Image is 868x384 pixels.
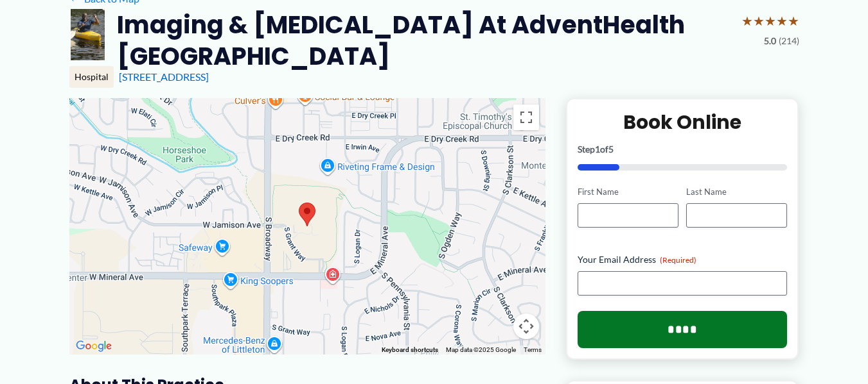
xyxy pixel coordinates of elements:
[119,71,209,83] a: [STREET_ADDRESS]
[73,338,115,355] a: Open this area in Google Maps (opens a new window)
[578,110,788,135] h2: Book Online
[608,144,614,154] span: 5
[686,186,787,198] label: Last Name
[776,9,788,33] span: ★
[446,346,516,353] span: Map data ©2025 Google
[765,9,776,33] span: ★
[69,66,114,88] div: Hospital
[578,145,788,154] p: Step of
[578,253,788,266] label: Your Email Address
[660,255,696,265] span: (Required)
[578,186,678,198] label: First Name
[382,346,438,355] button: Keyboard shortcuts
[753,9,765,33] span: ★
[764,33,776,49] span: 5.0
[524,346,542,353] a: Terms (opens in new tab)
[788,9,799,33] span: ★
[73,338,115,355] img: Google
[595,144,600,154] span: 1
[513,104,539,130] button: Toggle fullscreen view
[779,33,799,49] span: (214)
[741,9,753,33] span: ★
[117,9,731,72] h2: Imaging & [MEDICAL_DATA] at AdventHealth [GEOGRAPHIC_DATA]
[513,313,539,339] button: Map camera controls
